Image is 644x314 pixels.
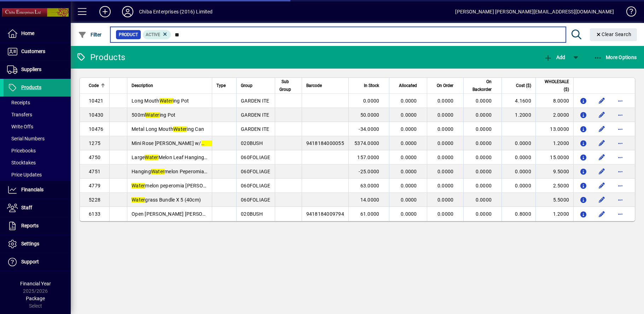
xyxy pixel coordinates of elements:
span: 5228 [89,197,100,203]
span: 0.0000 [476,112,492,118]
span: 0.0000 [401,126,417,132]
span: Open [PERSON_NAME] [PERSON_NAME] w/ drops [132,211,258,217]
div: Chiba Enterprises (2016) Limited [139,6,213,17]
span: 0.0000 [476,183,492,188]
span: Receipts [7,100,30,105]
em: Water [146,112,159,118]
td: 1.2000 [501,108,535,122]
button: Edit [596,194,608,205]
span: 020BUSH [241,211,263,217]
span: Long Mouth ing Pot [132,98,189,104]
a: Financials [4,181,71,199]
em: Water [132,197,145,203]
span: 0.0000 [476,98,492,104]
button: More options [615,166,626,177]
span: Allocated [399,82,417,89]
button: More options [615,123,626,135]
span: Home [21,30,34,36]
button: Edit [596,152,608,163]
em: Water [173,126,187,132]
span: Pricebooks [7,148,36,153]
span: GARDEN ITE [241,112,269,118]
a: Support [4,253,71,271]
span: -34.0000 [359,126,379,132]
span: Type [216,82,226,89]
a: Settings [4,235,71,253]
span: Settings [21,241,39,246]
span: 4750 [89,155,100,160]
span: In Stock [364,82,379,89]
span: 060FOLIAGE [241,197,271,203]
span: 0.0000 [401,140,417,146]
td: 0.8000 [501,207,535,221]
div: Group [241,82,271,89]
td: 0.0000 [501,179,535,193]
mat-chip: Activation Status: Active [143,30,171,39]
td: 0.0000 [501,136,535,150]
td: 1.2000 [535,136,573,150]
button: More options [615,95,626,106]
button: Edit [596,166,608,177]
span: 060FOLIAGE [241,155,271,160]
span: Clear Search [596,31,632,37]
span: 0.0000 [437,112,454,118]
span: Write Offs [7,124,33,129]
span: 50.0000 [360,112,379,118]
span: melon peperomia [PERSON_NAME] [132,183,225,188]
button: Edit [596,109,608,121]
div: On Order [431,82,460,89]
a: Write Offs [4,121,71,133]
span: 0.0000 [476,197,492,203]
span: Transfers [7,112,32,117]
span: 63.0000 [360,183,379,188]
em: Water [159,98,173,104]
span: 157.0000 [357,155,379,160]
span: Staff [21,205,32,210]
span: On Order [437,82,453,89]
span: GARDEN ITE [241,126,269,132]
span: Customers [21,48,45,54]
span: Large Melon Leaf Hanging [PERSON_NAME] [132,155,244,160]
span: Reports [21,223,39,228]
span: 61.0000 [360,211,379,217]
span: Stocktakes [7,160,36,165]
span: Financials [21,187,43,192]
span: 4751 [89,169,100,174]
span: 060FOLIAGE [241,169,271,174]
span: Group [241,82,253,89]
button: Clear [590,28,637,41]
span: Package [26,296,45,301]
td: 8.0000 [535,94,573,108]
span: 0.0000 [437,140,454,146]
span: 0.0000 [476,126,492,132]
span: -25.0000 [359,169,379,174]
div: [PERSON_NAME] [PERSON_NAME][EMAIL_ADDRESS][DOMAIN_NAME] [455,6,614,17]
span: 5374.0000 [354,140,379,146]
span: On Backorder [468,78,492,93]
button: Add [94,5,116,18]
button: Filter [76,28,104,41]
a: Home [4,25,71,42]
div: Barcode [306,82,344,89]
span: 0.0000 [437,126,454,132]
span: Suppliers [21,66,41,72]
span: 0.0000 [363,98,379,104]
button: More options [615,152,626,163]
td: 13.0000 [535,122,573,136]
div: In Stock [353,82,386,89]
button: More options [615,180,626,191]
span: 9418184009794 [306,211,344,217]
span: Support [21,259,39,264]
span: 0.0000 [437,211,454,217]
button: More options [615,194,626,205]
span: GARDEN ITE [241,98,269,104]
span: 4779 [89,183,100,188]
button: More options [615,109,626,121]
span: Hanging melon Peperomia [PERSON_NAME] [132,169,244,174]
em: Water [132,183,145,188]
span: 0.0000 [437,197,454,203]
span: 0.0000 [401,211,417,217]
span: Code [89,82,99,89]
a: Receipts [4,97,71,109]
button: Edit [596,180,608,191]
